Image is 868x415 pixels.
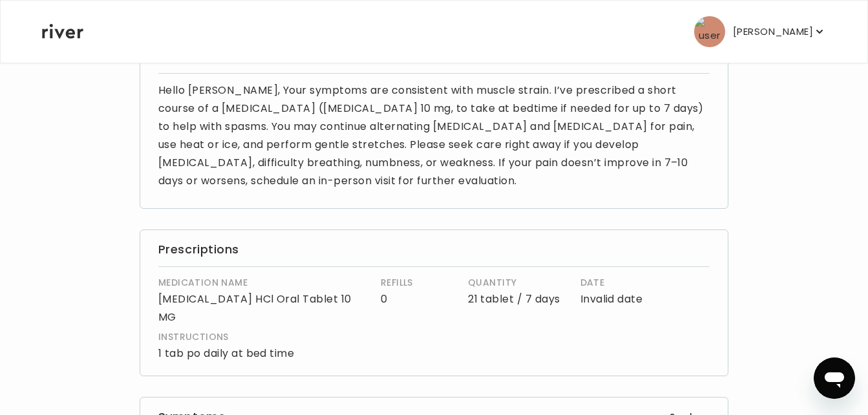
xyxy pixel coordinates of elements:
[158,240,710,259] h3: Prescriptions
[468,275,567,290] h4: QUANTITY
[814,357,855,399] iframe: Button to launch messaging window
[158,290,368,326] p: [MEDICAL_DATA] HCl Oral Tablet 10 MG
[580,275,655,290] h4: DATE
[158,329,655,345] h4: INSTRUCTIONS
[381,290,455,308] p: 0
[694,16,725,47] img: user avatar
[733,23,813,41] p: [PERSON_NAME]
[694,16,826,47] button: user avatar[PERSON_NAME]
[158,81,710,190] p: Hello [PERSON_NAME], Your symptoms are consistent with muscle strain. I’ve prescribed a short cou...
[468,290,567,308] p: 21 tablet / 7 days
[381,275,455,290] h4: REFILLS
[158,345,655,363] p: 1 tab po daily at bed time
[580,290,655,308] p: Invalid date
[158,275,368,290] h4: MEDICATION NAME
